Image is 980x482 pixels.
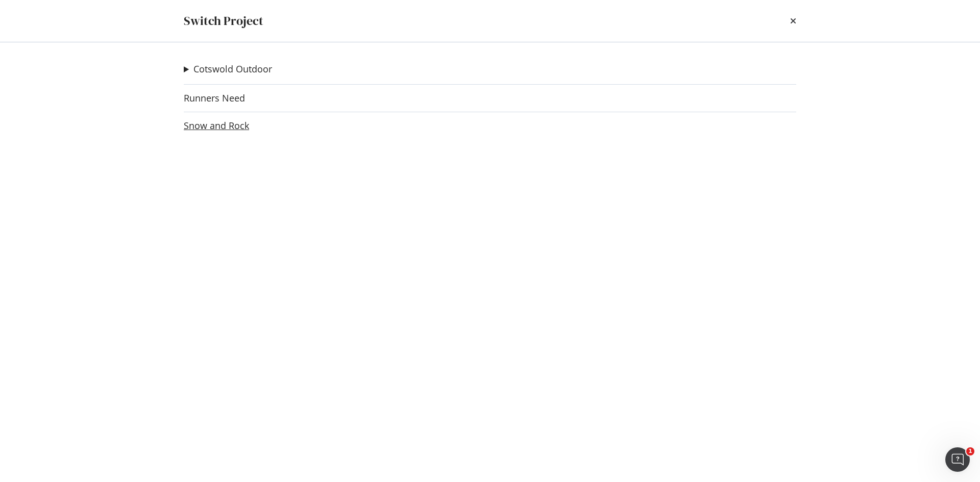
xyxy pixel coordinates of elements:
[790,12,796,30] div: times
[184,120,249,131] a: Snow and Rock
[184,93,245,104] a: Runners Need
[966,447,974,455] span: 1
[184,12,263,30] div: Switch Project
[184,63,272,76] summary: Cotswold Outdoor
[193,64,272,74] a: Cotswold Outdoor
[945,447,970,472] iframe: Intercom live chat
